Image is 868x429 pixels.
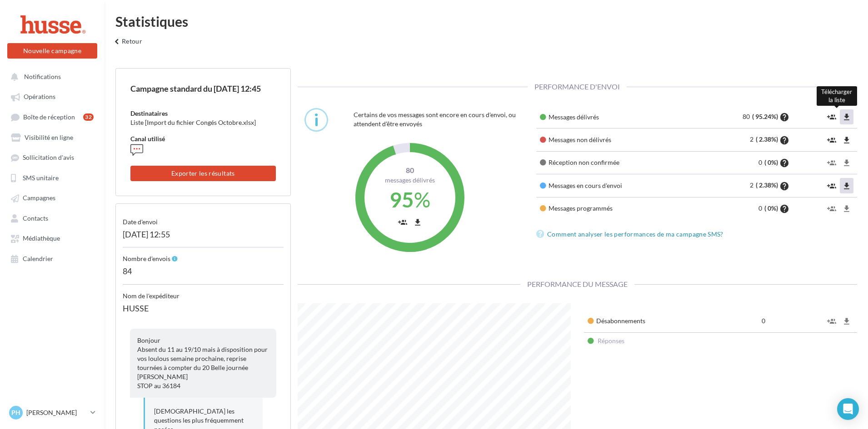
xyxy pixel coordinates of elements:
button: file_download [840,155,853,170]
span: ( 0%) [764,204,778,212]
span: 0 [762,317,768,325]
a: PH [PERSON_NAME] [7,404,97,421]
td: Messages non délivrés [536,128,696,151]
span: STOP au 36184 [137,382,180,390]
span: ( 2.38%) [756,135,778,143]
span: 2 [750,181,756,189]
td: Messages en cours d'envoi [536,174,696,197]
i: file_download [842,204,851,213]
span: ( 2.38%) [756,181,778,189]
button: file_download [840,178,853,193]
i: help [779,158,789,168]
button: Notifications [5,68,95,84]
span: Réponses [598,337,624,345]
div: Statistiques [115,15,857,28]
span: Canal utilisé [130,135,165,143]
span: 80 [743,113,752,120]
div: Télécharger la liste [817,86,857,106]
i: group_add [827,136,836,145]
span: 0 [758,204,764,212]
i: group_add [398,218,407,227]
span: Visibilité en ligne [25,133,73,141]
button: file_download [840,201,853,216]
i: file_download [842,317,851,326]
td: Désabonnements [584,310,739,333]
button: file_download [411,214,424,229]
span: Nombre d'envois [123,255,170,262]
div: Date d'envoi [123,211,284,227]
div: 84 [123,263,284,284]
span: Opérations [24,93,55,101]
div: Open Intercom Messenger [837,398,859,420]
span: 80 [371,165,449,176]
span: Bonjour Absent du 11 au 19/10 mais à disposition pour vos loulous semaine prochaine, reprise tour... [137,336,268,380]
button: file_download [840,314,853,329]
a: Contacts [5,210,99,226]
span: Notifications [24,73,61,80]
a: Opérations [5,88,99,104]
a: Calendrier [5,250,99,266]
td: Messages programmés [536,197,696,220]
button: group_add [825,178,838,193]
button: group_add [825,132,838,147]
i: help [779,136,789,145]
i: file_download [842,158,851,168]
span: PH [11,408,20,417]
i: help [779,182,789,191]
div: [DATE] 12:55 [123,227,284,248]
a: Campagnes [5,189,99,206]
i: file_download [842,182,851,191]
div: HUSSE [123,301,284,321]
i: file_download [413,218,422,227]
div: % [371,185,449,215]
div: Campagne standard du [DATE] 12:45 [130,83,276,94]
i: group_add [827,182,836,191]
a: Boîte de réception32 [5,108,99,125]
a: Médiathèque [5,230,99,246]
span: Calendrier [23,255,53,262]
button: group_add [396,214,409,229]
i: help [779,204,789,213]
div: Certains de vos messages sont encore en cours d'envoi, ou attendent d'être envoyés [354,108,523,131]
button: group_add [825,155,838,170]
span: Messages délivrés [385,176,435,184]
span: Médiathèque [23,235,60,242]
button: file_download [840,109,853,124]
i: file_download [842,113,851,122]
button: Retour [108,35,146,54]
button: Nouvelle campagne [7,43,97,59]
td: Réception non confirmée [536,151,696,174]
i: file_download [842,136,851,145]
div: Liste [Import du fichier Congés Octobre.xlsx] [130,118,276,127]
td: Messages délivrés [536,106,696,128]
i: keyboard_arrow_left [112,37,122,46]
span: Boîte de réception [23,113,75,121]
span: Performance d'envoi [528,82,627,91]
span: 0 [758,158,764,166]
span: Sollicitation d'avis [23,154,74,162]
span: Destinataires [130,109,168,117]
i: help [779,113,789,122]
span: 95 [389,187,414,212]
span: SMS unitaire [23,174,59,182]
span: ( 0%) [764,158,778,166]
span: 2 [750,135,756,143]
i: group_add [827,158,836,168]
button: group_add [825,314,838,329]
span: Performance du message [520,280,634,288]
i: group_add [827,113,836,122]
span: ( 95.24%) [752,113,778,120]
button: group_add [825,201,838,216]
i: group_add [827,204,836,213]
button: file_download [840,132,853,147]
a: SMS unitaire [5,169,99,186]
button: group_add [825,109,838,124]
a: Visibilité en ligne [5,129,99,145]
div: Nom de l'expéditeur [123,284,284,301]
button: Exporter les résultats [130,166,276,181]
span: Campagnes [23,194,55,202]
span: Contacts [23,214,48,222]
i: group_add [827,317,836,326]
a: Sollicitation d'avis [5,149,99,165]
div: 32 [83,113,94,121]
